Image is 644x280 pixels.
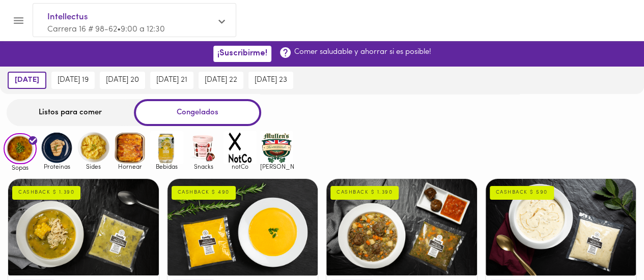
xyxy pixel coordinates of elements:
[8,179,159,275] div: Ajiaco
[150,72,193,89] button: [DATE] 21
[490,186,554,199] div: CASHBACK $ 590
[12,186,80,199] div: CASHBACK $ 1.390
[486,179,636,275] div: Crema de cebolla
[8,72,46,89] button: [DATE]
[326,179,477,275] div: Sopa de Lentejas
[248,72,293,89] button: [DATE] 23
[51,72,95,89] button: [DATE] 19
[100,72,145,89] button: [DATE] 20
[47,11,211,24] span: Intellectus
[205,76,237,85] span: [DATE] 22
[199,72,243,89] button: [DATE] 22
[6,8,31,33] button: Menu
[260,163,293,170] span: [PERSON_NAME]
[585,221,634,270] iframe: Messagebird Livechat Widget
[106,76,139,85] span: [DATE] 20
[4,133,37,165] img: Sopas
[150,131,183,164] img: Bebidas
[260,131,293,164] img: mullens
[40,131,73,164] img: Proteinas
[47,25,165,34] span: Carrera 16 # 98-62 • 9:00 a 12:30
[223,131,257,164] img: notCo
[150,163,183,170] span: Bebidas
[77,131,110,164] img: Sides
[217,49,267,58] span: ¡Suscribirme!
[4,164,37,171] span: Sopas
[213,46,271,61] button: ¡Suscribirme!
[58,76,89,85] span: [DATE] 19
[114,163,147,170] span: Hornear
[15,76,39,85] span: [DATE]
[167,179,318,275] div: Crema de Zanahoria & Jengibre
[330,186,399,199] div: CASHBACK $ 1.390
[187,163,220,170] span: Snacks
[172,186,236,199] div: CASHBACK $ 490
[7,99,134,126] div: Listos para comer
[156,76,187,85] span: [DATE] 21
[77,163,110,170] span: Sides
[255,76,287,85] span: [DATE] 23
[40,163,73,170] span: Proteinas
[187,131,220,164] img: Snacks
[294,47,431,57] p: Comer saludable y ahorrar si es posible!
[223,163,257,170] span: notCo
[134,99,261,126] div: Congelados
[114,131,147,164] img: Hornear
